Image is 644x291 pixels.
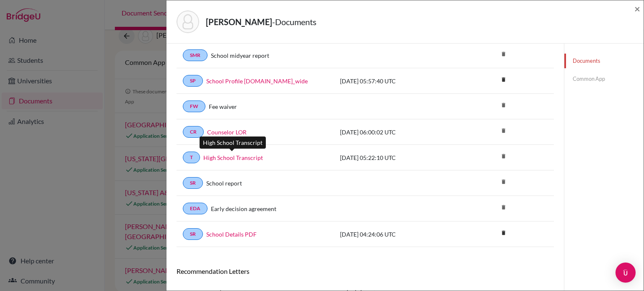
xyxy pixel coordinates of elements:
[497,99,510,111] i: delete
[564,54,644,68] a: Documents
[497,227,510,239] i: delete
[497,73,510,86] i: delete
[207,128,247,136] a: Counselor LOR
[183,177,203,189] a: SR
[183,49,208,61] a: SMR
[183,100,205,112] a: FW
[634,4,640,14] button: Close
[183,75,203,87] a: SP
[206,77,308,85] a: School Profile [DOMAIN_NAME]_wide
[206,17,272,27] strong: [PERSON_NAME]
[497,150,510,162] i: delete
[615,263,636,283] div: Open Intercom Messenger
[211,51,269,60] a: School midyear report
[497,48,510,60] i: delete
[206,179,242,188] a: School report
[211,204,276,213] a: Early decision agreement
[200,136,266,149] div: High School Transcript
[497,175,510,188] i: delete
[177,267,554,275] h6: Recommendation Letters
[183,228,203,240] a: SR
[497,124,510,137] i: delete
[497,201,510,214] i: delete
[334,230,460,239] div: [DATE] 04:24:06 UTC
[497,75,510,86] a: delete
[272,17,317,27] span: - Documents
[334,128,460,136] div: [DATE] 06:00:02 UTC
[497,228,510,239] a: delete
[334,77,460,85] div: [DATE] 05:57:40 UTC
[206,230,257,239] a: School Details PDF
[634,3,640,15] span: ×
[564,72,644,86] a: Common App
[183,126,204,138] a: CR
[183,203,208,214] a: EDA
[209,102,237,111] a: Fee waiver
[183,152,200,163] a: T
[203,153,263,162] a: High School Transcript
[334,153,460,162] div: [DATE] 05:22:10 UTC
